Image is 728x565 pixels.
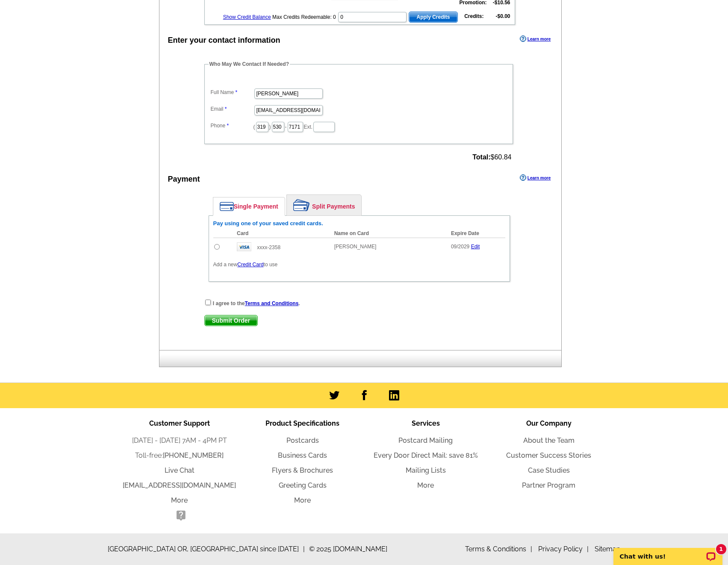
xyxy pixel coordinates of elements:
th: Card [233,229,330,238]
p: Add a new to use [213,261,505,268]
a: More [171,496,188,504]
a: Split Payments [287,195,361,215]
strong: Credits: [464,13,483,19]
a: About the Team [523,436,575,444]
a: Postcard Mailing [398,436,453,444]
th: Name on Card [330,229,447,238]
a: Edit [471,244,480,250]
strong: I agree to the . [213,300,300,306]
a: [EMAIL_ADDRESS][DOMAIN_NAME] [123,481,236,489]
span: Submit Order [205,315,257,326]
span: Max Credits Redeemable: 0 [272,14,336,20]
a: Show Credit Balance [223,14,271,20]
a: Terms and Conditions [245,300,299,306]
a: [PHONE_NUMBER] [163,451,224,459]
div: Enter your contact information [168,35,280,46]
a: Business Cards [278,451,327,459]
label: Email [211,105,253,113]
h6: Pay using one of your saved credit cards. [213,220,505,227]
strong: Total: [472,153,490,161]
a: Mailing Lists [406,466,446,474]
a: More [294,496,311,504]
button: Apply Credits [409,12,457,23]
a: Learn more [520,35,551,42]
th: Expire Date [447,229,505,238]
span: [PERSON_NAME] [334,244,377,250]
a: Sitemap [595,545,621,553]
span: Product Specifications [265,419,339,427]
span: Our Company [526,419,572,427]
iframe: LiveChat chat widget [608,538,728,565]
span: Apply Credits [409,12,457,22]
strong: -$0.00 [495,13,510,19]
a: Flyers & Brochures [272,466,333,474]
li: Toll-free: [118,450,241,461]
img: single-payment.png [220,202,234,211]
div: Payment [168,174,200,185]
dd: ( ) - Ext. [209,120,509,133]
span: Services [412,419,440,427]
a: Postcards [286,436,319,444]
span: 09/2029 [451,244,469,250]
a: Greeting Cards [279,481,327,489]
a: Single Payment [213,197,285,215]
label: Full Name [211,88,253,96]
a: More [417,481,434,489]
a: Learn more [520,174,551,181]
a: Terms & Conditions [465,545,532,553]
a: Every Door Direct Mail: save 81% [374,451,478,459]
a: Partner Program [522,481,575,489]
a: Privacy Policy [538,545,589,553]
a: Live Chat [165,466,195,474]
a: Customer Success Stories [506,451,591,459]
span: Customer Support [149,419,210,427]
legend: Who May We Contact If Needed? [209,60,290,68]
li: [DATE] - [DATE] 7AM - 4PM PT [118,436,241,446]
span: © 2025 [DOMAIN_NAME] [309,544,387,554]
img: split-payment.png [293,199,310,211]
span: xxxx-2358 [257,244,280,250]
a: Case Studies [528,466,570,474]
a: Credit Card [237,262,263,268]
img: visa.gif [237,242,251,251]
span: $60.84 [472,153,511,161]
label: Phone [211,122,253,129]
span: [GEOGRAPHIC_DATA] OR, [GEOGRAPHIC_DATA] since [DATE] [108,544,305,554]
